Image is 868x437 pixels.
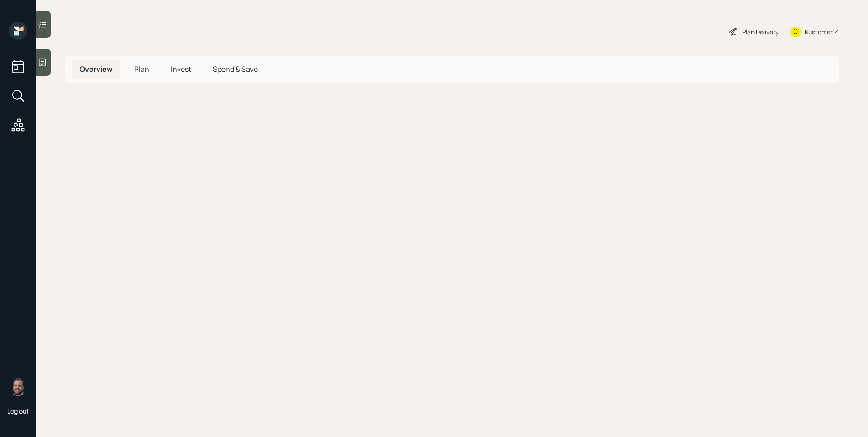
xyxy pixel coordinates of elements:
[213,64,258,74] span: Spend & Save
[80,64,113,74] span: Overview
[742,27,778,37] div: Plan Delivery
[134,64,149,74] span: Plan
[9,378,27,396] img: james-distasi-headshot.png
[805,27,833,37] div: Kustomer
[7,407,29,415] div: Log out
[171,64,191,74] span: Invest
